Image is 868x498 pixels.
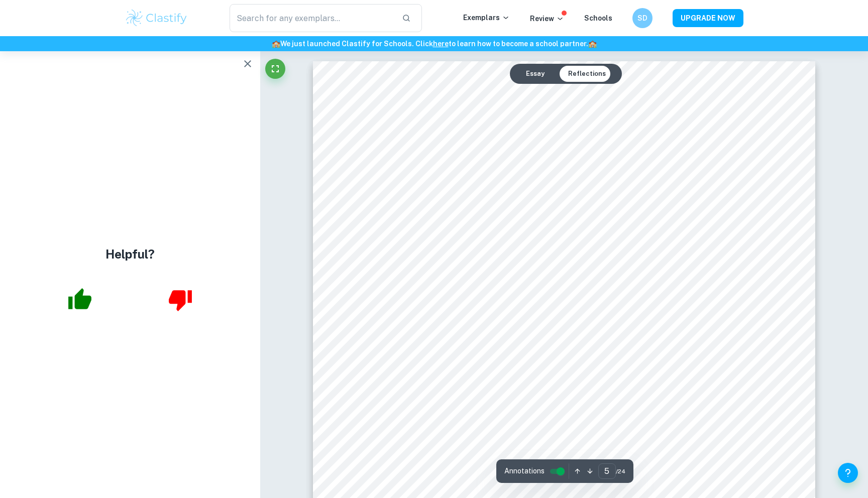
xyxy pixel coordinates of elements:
p: Exemplars [463,12,510,23]
span: / 24 [616,467,625,476]
button: Help and Feedback [838,463,858,483]
button: Essay [518,66,553,82]
a: here [433,40,449,48]
h4: Helpful? [105,245,155,263]
h6: SD [637,13,648,24]
h6: We just launched Clastify for Schools. Click to learn how to become a school partner. [2,38,866,49]
img: Clastify logo [125,8,188,28]
button: Fullscreen [265,59,285,79]
span: 🏫 [272,40,280,48]
span: Annotations [504,466,545,476]
a: Schools [584,14,612,22]
span: 🏫 [588,40,597,48]
p: Review [530,13,564,24]
button: SD [632,8,653,28]
button: Reflections [560,66,614,82]
input: Search for any exemplars... [230,4,394,32]
button: UPGRADE NOW [673,9,743,27]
